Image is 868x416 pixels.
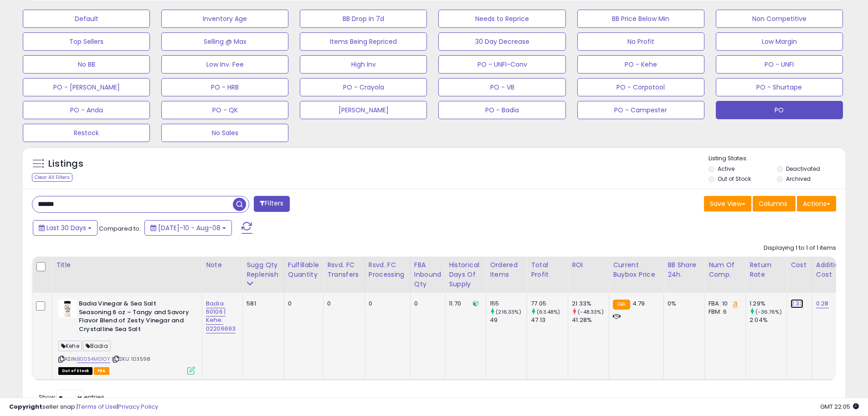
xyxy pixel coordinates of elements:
[39,393,104,401] span: Show: entries
[46,223,86,232] span: Last 30 Days
[206,260,239,270] div: Note
[32,173,72,182] div: Clear All Filters
[716,55,843,74] button: PO - UNFI
[755,308,781,316] small: (-36.76%)
[759,199,787,208] span: Columns
[791,299,803,308] a: 2.33
[572,260,605,270] div: ROI
[753,196,796,211] button: Columns
[531,316,568,324] div: 47.13
[709,300,739,308] div: FBA: 10
[161,10,288,28] button: Inventory Age
[161,55,288,74] button: Low Inv. Fee
[786,175,811,183] label: Archived
[254,196,289,212] button: Filters
[704,196,751,211] button: Save View
[161,124,288,142] button: No Sales
[23,10,150,28] button: Default
[490,316,527,324] div: 49
[718,165,734,173] label: Active
[797,196,836,211] button: Actions
[23,55,150,74] button: No BB
[716,10,843,28] button: Non Competitive
[300,55,427,74] button: High Inv
[531,260,564,279] div: Total Profit
[23,78,150,96] button: PO - [PERSON_NAME]
[369,260,406,279] div: Rsvd. FC Processing
[414,300,438,308] div: 0
[327,300,358,308] div: 0
[438,101,565,119] button: PO - Badia
[490,300,527,308] div: 155
[613,300,630,310] small: FBA
[577,32,704,51] button: No Profit
[572,300,609,308] div: 21.33%
[632,299,645,308] span: 4.79
[577,55,704,74] button: PO - Kehe
[764,244,836,253] div: Displaying 1 to 1 of 1 items
[112,355,150,363] span: | SKU: 103598
[438,10,565,28] button: Needs to Reprice
[709,260,742,279] div: Num of Comp.
[750,316,786,324] div: 2.04%
[9,403,158,411] div: seller snap | |
[572,316,609,324] div: 41.28%
[79,300,190,336] b: Badia Vinegar & Sea Salt Seasoning 6 oz – Tangy and Savory Flavor Blend of Zesty Vinegar and Crys...
[118,402,158,411] a: Privacy Policy
[77,355,110,363] a: B0054M01OY
[449,300,479,308] div: 11.70
[206,299,236,333] a: Badia: 60106 | Kehe: 02206693
[23,101,150,119] button: PO - Anda
[577,78,704,96] button: PO - Corpotool
[578,308,603,316] small: (-48.33%)
[791,260,808,270] div: Cost
[613,260,660,279] div: Current Buybox Price
[438,78,565,96] button: PO - VB
[83,341,111,351] span: Badia
[78,402,117,411] a: Terms of Use
[816,260,849,279] div: Additional Cost
[243,257,284,293] th: Please note that this number is a calculation based on your required days of coverage and your ve...
[58,367,92,375] span: All listings that are currently out of stock and unavailable for purchase on Amazon
[288,300,316,308] div: 0
[750,260,783,279] div: Return Rate
[161,32,288,51] button: Selling @ Max
[816,299,829,308] a: 0.28
[58,341,82,351] span: Kehe
[537,308,560,316] small: (63.48%)
[369,300,403,308] div: 0
[577,101,704,119] button: PO - Campester
[531,300,568,308] div: 77.05
[300,32,427,51] button: Items Being Repriced
[9,402,42,411] strong: Copyright
[716,32,843,51] button: Low Margin
[56,260,198,270] div: Title
[414,260,442,289] div: FBA inbound Qty
[144,220,232,236] button: [DATE]-10 - Aug-08
[300,10,427,28] button: BB Drop in 7d
[577,10,704,28] button: BB Price Below Min
[718,175,751,183] label: Out of Stock
[668,260,701,279] div: BB Share 24h.
[327,260,361,279] div: Rsvd. FC Transfers
[23,124,150,142] button: Restock
[709,154,845,163] p: Listing States:
[161,78,288,96] button: PO - HRB
[158,223,221,232] span: [DATE]-10 - Aug-08
[94,367,109,375] span: FBA
[99,224,141,233] span: Compared to:
[438,55,565,74] button: PO - UNFI-Conv
[58,300,195,374] div: ASIN:
[490,260,523,279] div: Ordered Items
[247,300,277,308] div: 581
[161,101,288,119] button: PO - QK
[23,32,150,51] button: Top Sellers
[300,78,427,96] button: PO - Crayola
[288,260,319,279] div: Fulfillable Quantity
[438,32,565,51] button: 30 Day Decrease
[786,165,820,173] label: Deactivated
[58,300,77,318] img: 41Wz0XtJcrL._SL40_.jpg
[48,158,83,170] h5: Listings
[750,300,786,308] div: 1.29%
[300,101,427,119] button: [PERSON_NAME]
